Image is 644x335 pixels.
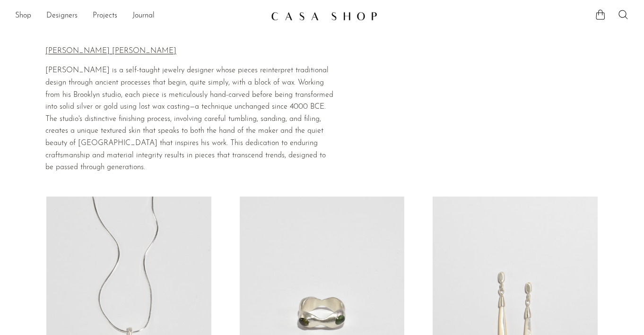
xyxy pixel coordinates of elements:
p: [PERSON_NAME] is a self-taught jewelry designer whose pieces reinterpret traditional design throu... [45,65,335,173]
nav: Desktop navigation [15,8,263,24]
a: Journal [132,10,155,22]
a: Designers [46,10,78,22]
a: Projects [93,10,117,22]
a: Shop [15,10,31,22]
ul: NEW HEADER MENU [15,8,263,24]
p: [PERSON_NAME] [PERSON_NAME] [45,45,335,58]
